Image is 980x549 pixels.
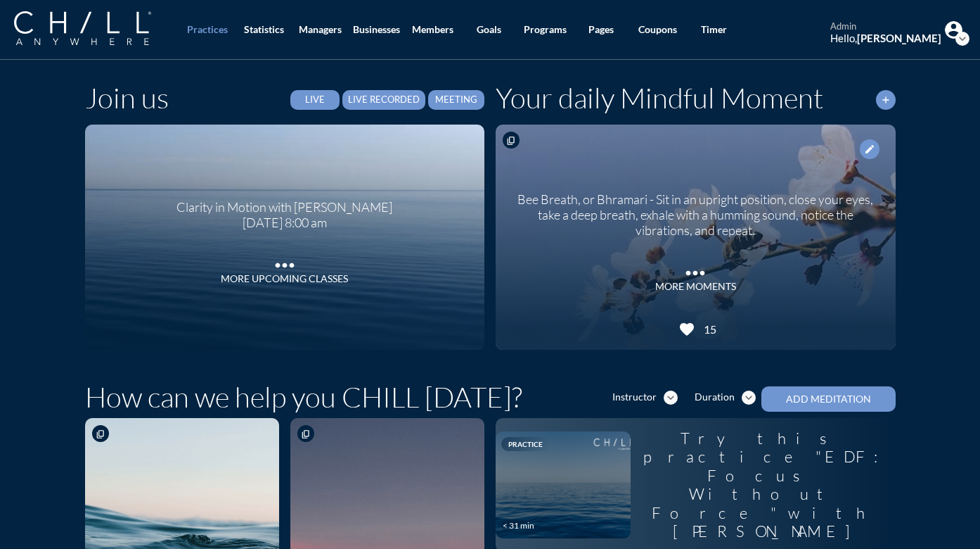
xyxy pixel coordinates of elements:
i: edit [864,144,875,155]
div: Clarity in Motion with [PERSON_NAME] [176,189,392,215]
div: Meeting [434,94,479,106]
button: Live Recorded [342,90,425,110]
div: Pages [588,24,614,36]
i: expand_more [664,391,678,405]
button: Meeting [428,90,484,110]
div: Statistics [244,24,284,36]
span: Practice [508,440,543,448]
div: Goals [477,24,501,36]
div: Programs [524,24,567,36]
div: Timer [701,24,727,36]
button: Live [290,90,340,110]
div: Businesses [353,24,400,36]
strong: [PERSON_NAME] [857,32,941,44]
h1: How can we help you CHILL [DATE]? [85,380,522,414]
div: Live [301,94,329,106]
div: Live Recorded [348,94,420,106]
h1: Join us [85,81,169,115]
div: < 31 min [503,521,534,531]
div: admin [830,21,941,32]
div: Add Meditation [786,393,871,405]
div: Hello, [830,32,941,44]
i: more_horiz [271,251,299,272]
img: Company Logo [14,11,151,45]
i: content_copy [96,429,105,439]
i: expand_more [955,32,969,46]
div: Managers [299,24,342,36]
i: content_copy [506,136,516,146]
i: more_horiz [681,259,709,280]
div: Bee Breath, or Bhramari - Sit in an upright position, close your eyes, take a deep breath, exhale... [513,182,878,238]
div: Members [412,24,453,36]
div: Instructor [612,391,657,403]
i: favorite [678,321,695,338]
div: Practices [187,24,228,36]
div: Duration [695,391,735,403]
button: Add Meditation [761,386,896,412]
a: Company Logo [14,11,179,47]
i: add [880,94,891,106]
img: Profile icon [945,21,962,39]
div: [DATE] 8:00 am [176,215,392,231]
h1: Your daily Mindful Moment [496,81,823,115]
i: content_copy [301,429,311,439]
i: expand_more [742,391,756,405]
div: 15 [699,322,716,336]
div: More Upcoming Classes [221,273,348,285]
div: Coupons [638,24,677,36]
div: MORE MOMENTS [655,281,736,293]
